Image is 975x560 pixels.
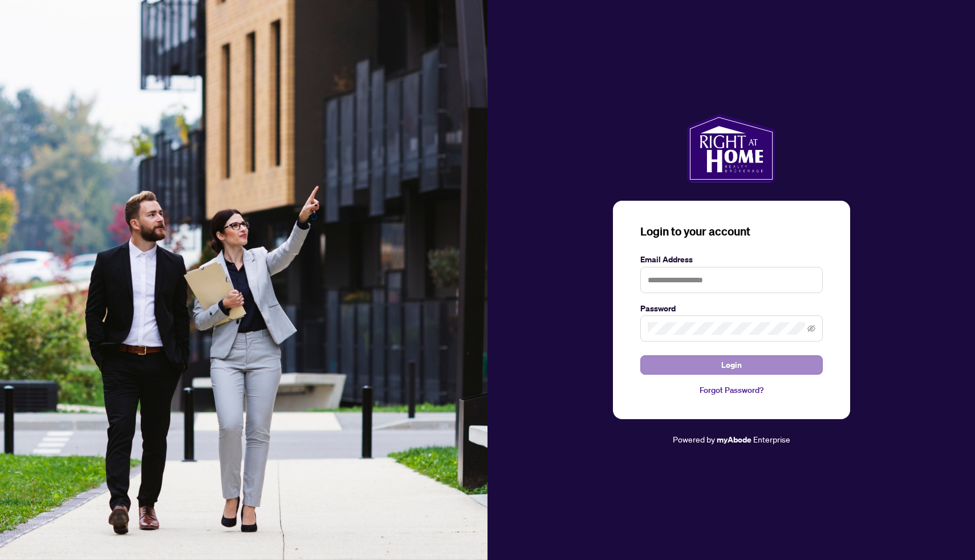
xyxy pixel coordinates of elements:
span: Enterprise [753,434,790,444]
a: Forgot Password? [640,384,823,396]
span: Login [721,356,742,374]
a: myAbode [717,433,751,446]
button: Login [640,355,823,375]
label: Email Address [640,253,823,266]
span: Powered by [673,434,715,444]
img: ma-logo [687,114,775,182]
h3: Login to your account [640,224,823,240]
label: Password [640,302,823,315]
span: eye-invisible [807,324,815,332]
